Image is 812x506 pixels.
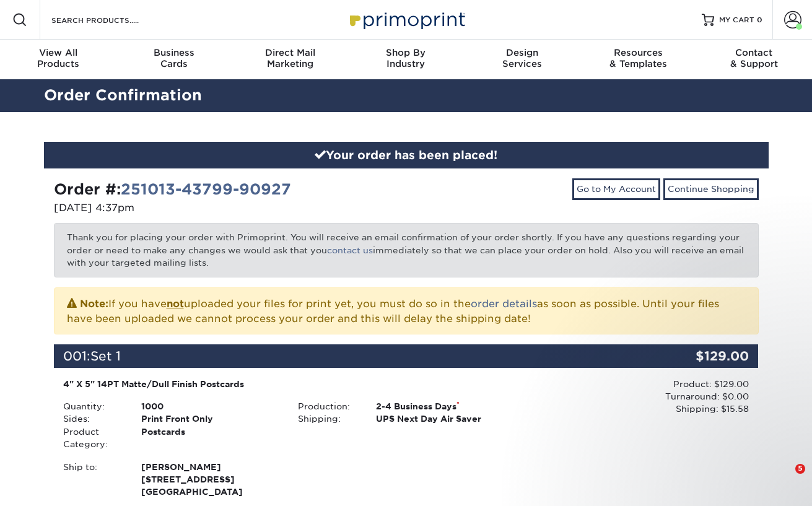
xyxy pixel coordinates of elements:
[464,47,580,58] span: Design
[67,295,746,326] p: If you have uploaded your files for print yet, you must do so in the as soon as possible. Until y...
[696,40,812,79] a: Contact& Support
[44,142,769,169] div: Your order has been placed!
[348,47,464,58] span: Shop By
[572,178,660,199] a: Go to My Account
[464,40,580,79] a: DesignServices
[116,47,232,58] span: Business
[696,47,812,69] div: & Support
[289,412,367,425] div: Shipping:
[54,412,132,425] div: Sides:
[141,473,279,486] span: [STREET_ADDRESS]
[50,12,171,27] input: SEARCH PRODUCTS.....
[232,40,348,79] a: Direct MailMarketing
[464,47,580,69] div: Services
[54,201,397,216] p: [DATE] 4:37pm
[90,349,121,364] span: Set 1
[471,298,537,310] a: order details
[348,47,464,69] div: Industry
[344,6,468,33] img: Primoprint
[289,400,367,412] div: Production:
[232,47,348,58] span: Direct Mail
[121,180,291,198] a: 251013-43799-90927
[770,464,800,494] iframe: Intercom live chat
[367,400,523,412] div: 2-4 Business Days
[116,47,232,69] div: Cards
[367,412,523,425] div: UPS Next Day Air Saver
[719,15,754,25] span: MY CART
[348,40,464,79] a: Shop ByIndustry
[54,223,759,277] p: Thank you for placing your order with Primoprint. You will receive an email confirmation of your ...
[132,400,289,412] div: 1000
[54,425,132,451] div: Product Category:
[580,47,696,69] div: & Templates
[141,461,279,497] strong: [GEOGRAPHIC_DATA]
[132,425,289,451] div: Postcards
[167,298,184,310] b: not
[757,15,762,24] span: 0
[54,180,291,198] strong: Order #:
[80,298,108,310] strong: Note:
[54,400,132,412] div: Quantity:
[35,84,778,107] h2: Order Confirmation
[663,178,759,199] a: Continue Shopping
[63,378,515,390] div: 4" X 5" 14PT Matte/Dull Finish Postcards
[523,378,749,416] div: Product: $129.00 Turnaround: $0.00 Shipping: $15.58
[795,464,805,474] span: 5
[232,47,348,69] div: Marketing
[132,412,289,425] div: Print Front Only
[580,40,696,79] a: Resources& Templates
[641,344,759,368] div: $129.00
[54,344,641,368] div: 001:
[141,461,279,473] span: [PERSON_NAME]
[580,47,696,58] span: Resources
[327,245,373,255] a: contact us
[696,47,812,58] span: Contact
[116,40,232,79] a: BusinessCards
[54,461,132,499] div: Ship to:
